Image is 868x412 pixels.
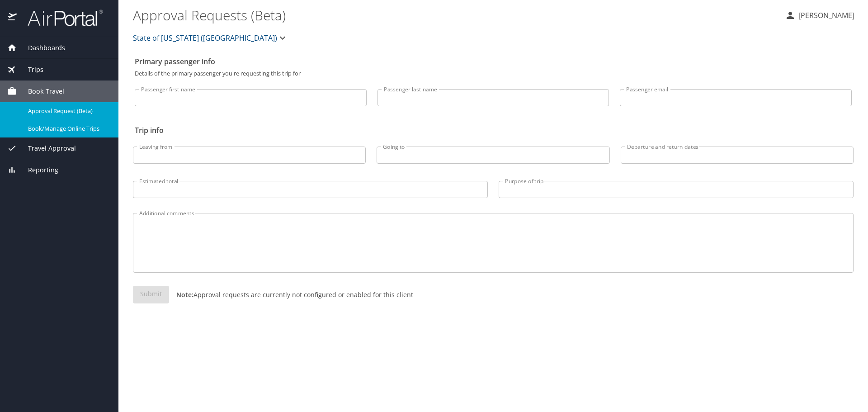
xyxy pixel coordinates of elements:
[17,143,76,153] span: Travel Approval
[28,124,108,133] span: Book/Manage Online Trips
[135,54,852,69] h2: Primary passenger info
[135,123,852,137] h2: Trip info
[17,165,58,175] span: Reporting
[781,7,858,24] button: [PERSON_NAME]
[28,107,108,115] span: Approval Request (Beta)
[8,9,18,27] img: icon-airportal.png
[17,65,43,75] span: Trips
[17,43,65,53] span: Dashboards
[17,86,64,96] span: Book Travel
[129,29,292,47] button: State of [US_STATE] ([GEOGRAPHIC_DATA])
[133,32,277,44] span: State of [US_STATE] ([GEOGRAPHIC_DATA])
[18,9,103,27] img: airportal-logo.png
[135,71,852,76] p: Details of the primary passenger you're requesting this trip for
[796,10,854,21] p: [PERSON_NAME]
[133,1,778,29] h1: Approval Requests (Beta)
[176,290,193,299] strong: Note:
[169,290,413,299] p: Approval requests are currently not configured or enabled for this client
